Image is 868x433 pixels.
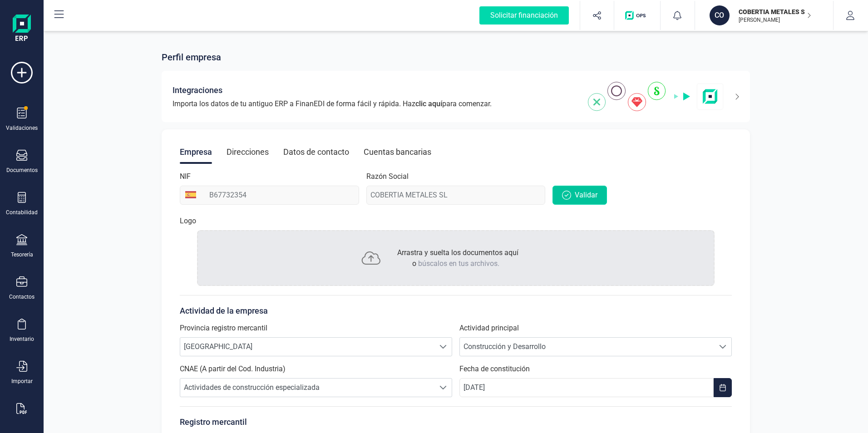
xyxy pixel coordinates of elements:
label: Provincia registro mercantil [180,323,267,334]
span: [GEOGRAPHIC_DATA] [180,338,434,356]
span: Perfil empresa [162,51,221,64]
div: Datos de contacto [283,140,349,164]
button: COCOBERTIA METALES SL[PERSON_NAME] [706,1,822,30]
div: Importar [11,378,33,385]
p: COBERTIA METALES SL [739,7,811,16]
div: Arrastra y suelta los documentos aquío búscalos en tus archivos. [197,230,715,286]
button: Solicitar financiación [469,1,580,30]
label: Actividad principal [459,323,519,334]
img: Logo Finanedi [13,15,31,44]
div: Empresa [180,140,212,164]
span: Actividades de construcción especializada [180,379,434,397]
label: Razón Social [366,171,409,182]
p: [PERSON_NAME] [739,16,811,24]
input: dd/mm/aaaa [459,378,714,397]
button: Validar [552,186,607,205]
label: NIF [180,171,191,182]
p: Registro mercantil [180,416,732,428]
button: Logo de OPS [620,1,655,30]
div: Solicitar financiación [479,6,569,25]
label: CNAE (A partir del Cod. Industria) [180,364,286,374]
span: Integraciones [173,84,222,97]
div: Inventario [10,335,34,343]
p: Logo [180,216,196,226]
span: clic aquí [415,99,442,108]
img: integrations-img [588,82,724,111]
span: Validar [575,190,597,201]
div: Validaciones [6,124,38,132]
div: Direcciones [227,140,269,164]
span: Arrastra y suelta los documentos aquí o [397,248,518,268]
button: Choose Date [714,378,732,397]
div: Contactos [9,293,35,300]
div: CO [710,5,730,25]
span: Construcción y Desarrollo [460,338,714,356]
div: Documentos [6,167,38,174]
label: Fecha de constitución [459,364,530,374]
div: Contabilidad [6,209,38,216]
img: Logo de OPS [625,11,649,20]
div: Cuentas bancarias [364,140,431,164]
p: Actividad de la empresa [180,305,732,317]
span: búscalos en tus archivos. [418,259,499,268]
span: Importa los datos de tu antiguo ERP a FinanEDI de forma fácil y rápida. Haz para comenzar. [173,98,492,109]
div: Tesorería [11,251,33,258]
